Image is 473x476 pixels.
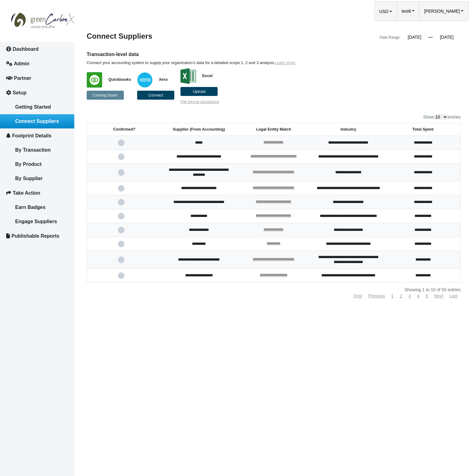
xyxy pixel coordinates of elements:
[311,123,386,136] th: Industry: activate to sort column ascending
[397,2,419,21] a: test6
[419,2,468,21] a: [PERSON_NAME]
[91,191,112,199] em: Submit
[180,99,219,104] a: File format assistance
[380,34,401,41] div: Date Range:
[368,293,385,298] a: Previous
[13,90,26,95] span: Setup
[408,293,411,298] a: 3
[13,46,39,52] span: Dashboard
[87,123,162,136] th: Confirmed?: activate to sort column ascending
[428,35,433,40] span: —
[7,34,16,43] div: Navigation go back
[354,293,362,298] a: First
[424,2,460,21] span: [PERSON_NAME]
[5,4,84,36] img: GreenCarbonX07-07-202510_19_57_194.jpg
[14,61,29,66] span: Admin
[102,3,116,18] div: Minimize live chat window
[148,93,163,97] span: Connect
[162,123,236,136] th: Supplier (From Accounting): activate to sort column ascending
[180,68,196,84] img: 9mSQ+YDTTxMAAAAJXRFWHRkYXRlOmNyZWF0ZQAyMDE3LTA4LTEwVDA1OjA3OjUzKzAwOjAwF1wL2gAAACV0RVh0ZGF0ZTptb2...
[8,76,113,89] input: Enter your email address
[87,51,365,58] h6: Transaction-level data
[236,123,311,136] th: Legal Entity Match: activate to sort column ascending
[15,219,57,224] span: Engage Suppliers
[434,114,448,120] select: Showentries
[87,72,102,88] img: WZJNYSWUN5fh9hL01R0Rp8YZzPYKS0leX8T4ABAHXgMHCTL9OxAAAAAElFTkSuQmCC
[379,8,392,15] button: USD
[11,233,59,239] span: Publishable Reports
[41,35,113,43] div: Leave a message
[12,133,51,138] span: Footprint Details
[417,293,419,298] a: 4
[8,94,113,185] textarea: Type your message and click 'Submit'
[87,288,461,292] div: Showing 1 to 10 of 50 entries
[15,205,46,210] span: Earn Badges
[8,57,113,71] input: Enter your last name
[386,123,460,136] th: Total Spent: activate to sort column ascending
[391,293,394,298] a: 1
[15,104,51,110] span: Getting Started
[93,93,118,97] span: Coming Soon!
[423,114,461,120] label: Show entries
[400,293,402,298] a: 2
[137,72,153,88] img: w+ypx6NYbfBygAAAABJRU5ErkJggg==
[426,293,428,298] a: 5
[102,77,131,82] span: Quickbooks
[449,293,458,298] a: Last
[14,76,31,81] span: Partner
[15,119,59,124] span: Connect Suppliers
[275,60,295,65] a: Learn more
[15,162,41,167] span: By Product
[87,91,124,100] button: Coming Soon!
[434,293,443,298] a: Next
[15,176,43,181] span: By Supplier
[15,147,51,153] span: By Transaction
[401,2,411,21] span: test6
[375,2,397,21] a: USDUSD
[13,190,40,196] span: Take Action
[82,32,274,41] div: Connect Suppliers
[137,91,174,100] button: Connect
[153,77,167,82] span: Xero
[196,73,212,78] span: Excel
[87,60,365,65] p: Connect your accounting system to supply your organization’s data for a detailed scope 1, 2 and 3...
[193,89,206,94] span: Upload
